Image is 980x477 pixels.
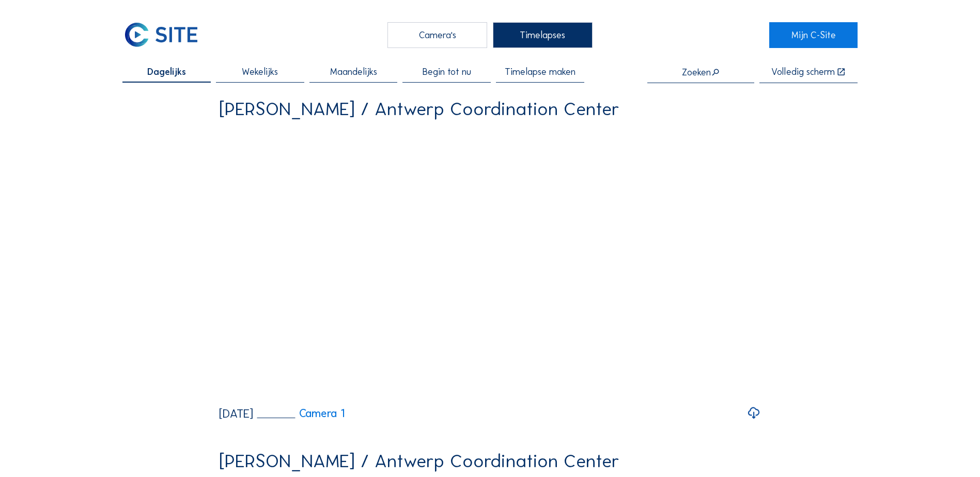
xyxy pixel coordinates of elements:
[493,22,593,48] div: Timelapses
[423,67,471,76] span: Begin tot nu
[505,67,575,76] span: Timelapse maken
[769,22,858,48] a: Mijn C-Site
[771,67,835,77] div: Volledig scherm
[122,22,211,48] a: C-SITE Logo
[242,67,278,76] span: Wekelijks
[219,408,253,420] div: [DATE]
[219,127,761,398] video: Your browser does not support the video tag.
[330,67,377,76] span: Maandelijks
[122,22,199,48] img: C-SITE Logo
[257,408,345,419] a: Camera 1
[219,100,619,118] div: [PERSON_NAME] / Antwerp Coordination Center
[387,22,487,48] div: Camera's
[219,452,619,470] div: [PERSON_NAME] / Antwerp Coordination Center
[147,67,186,76] span: Dagelijks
